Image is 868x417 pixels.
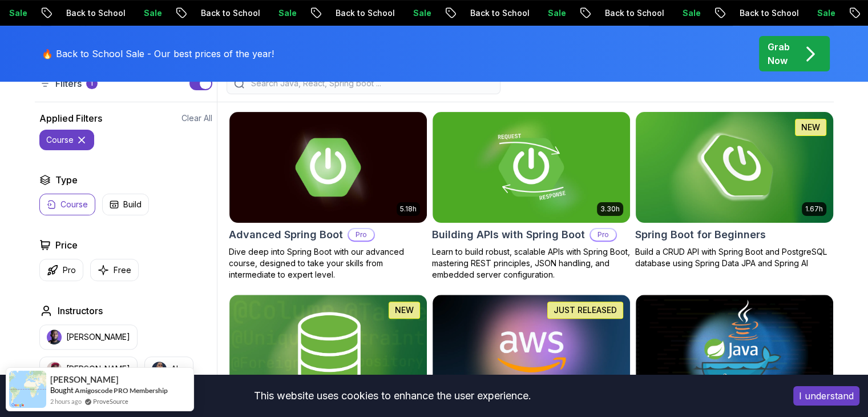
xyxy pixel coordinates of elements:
[50,396,82,406] span: 2 hours ago
[102,194,149,215] button: Build
[461,7,538,19] p: Back to School
[395,304,414,316] p: NEW
[114,264,131,276] p: Free
[123,199,142,210] p: Build
[631,109,838,225] img: Spring Boot for Beginners card
[326,7,403,19] p: Back to School
[39,259,83,281] button: Pro
[47,330,62,344] img: instructor img
[635,227,766,243] h2: Spring Boot for Beginners
[39,111,102,125] h2: Applied Filters
[591,229,616,240] p: Pro
[595,7,673,19] p: Back to School
[55,173,78,187] h2: Type
[66,363,130,375] p: [PERSON_NAME]
[63,264,76,276] p: Pro
[66,331,130,343] p: [PERSON_NAME]
[269,7,305,19] p: Sale
[808,7,844,19] p: Sale
[538,7,575,19] p: Sale
[144,356,193,382] button: instructor imgAbz
[55,238,78,252] h2: Price
[39,356,138,382] button: instructor img[PERSON_NAME]
[229,111,427,280] a: Advanced Spring Boot card5.18hAdvanced Spring BootProDive deep into Spring Boot with our advanced...
[805,205,823,214] p: 1.67h
[171,363,186,375] p: Abz
[90,259,139,281] button: Free
[9,383,776,408] div: This website uses cookies to enhance the user experience.
[249,78,493,89] input: Search Java, React, Spring boot ...
[433,295,630,406] img: AWS for Developers card
[50,386,74,395] span: Bought
[93,396,128,406] a: ProveSource
[635,246,834,269] p: Build a CRUD API with Spring Boot and PostgreSQL database using Spring Data JPA and Spring AI
[432,246,631,280] p: Learn to build robust, scalable APIs with Spring Boot, mastering REST principles, JSON handling, ...
[793,386,859,406] button: Accept cookies
[90,79,93,88] p: 1
[134,7,171,19] p: Sale
[39,130,94,150] button: course
[42,47,274,61] p: 🔥 Back to School Sale - Our best prices of the year!
[229,227,343,243] h2: Advanced Spring Boot
[433,112,630,223] img: Building APIs with Spring Boot card
[600,205,620,214] p: 3.30h
[47,362,62,376] img: instructor img
[181,113,212,124] button: Clear All
[75,386,168,395] a: Amigoscode PRO Membership
[432,111,631,280] a: Building APIs with Spring Boot card3.30hBuilding APIs with Spring BootProLearn to build robust, s...
[403,7,440,19] p: Sale
[768,40,790,67] p: Grab Now
[635,111,834,269] a: Spring Boot for Beginners card1.67hNEWSpring Boot for BeginnersBuild a CRUD API with Spring Boot ...
[46,134,74,146] p: course
[55,77,82,90] p: Filters
[60,199,88,210] p: Course
[349,229,374,240] p: Pro
[58,304,103,318] h2: Instructors
[229,112,427,223] img: Advanced Spring Boot card
[432,227,585,243] h2: Building APIs with Spring Boot
[56,7,134,19] p: Back to School
[39,324,138,350] button: instructor img[PERSON_NAME]
[229,246,427,280] p: Dive deep into Spring Boot with our advanced course, designed to take your skills from intermedia...
[801,122,820,133] p: NEW
[400,205,417,214] p: 5.18h
[39,194,95,215] button: Course
[636,295,833,406] img: Docker for Java Developers card
[152,362,167,376] img: instructor img
[229,295,427,406] img: Spring Data JPA card
[730,7,808,19] p: Back to School
[673,7,709,19] p: Sale
[554,304,617,316] p: JUST RELEASED
[50,375,119,384] span: [PERSON_NAME]
[9,371,46,408] img: provesource social proof notification image
[191,7,269,19] p: Back to School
